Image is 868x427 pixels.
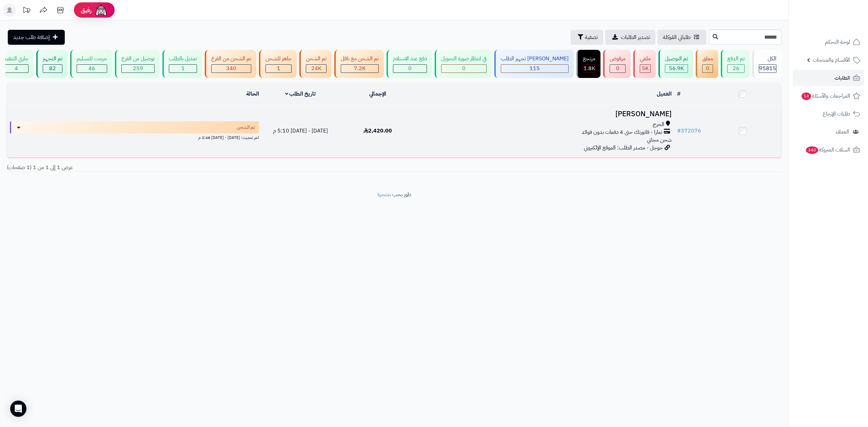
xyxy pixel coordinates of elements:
[727,55,745,63] div: تم الدفع
[2,164,394,171] div: عرض 1 إلى 1 من 1 (1 صفحات)
[677,90,680,98] a: #
[657,50,694,78] a: تم التوصيل 56.9K
[77,55,107,63] div: خرجت للتسليم
[530,64,540,73] span: 115
[15,64,18,73] span: 4
[602,50,632,78] a: مرفوض 0
[584,64,595,73] span: 1.8K
[354,64,366,73] span: 7.2K
[211,55,251,63] div: تم الشحن من الفرع
[677,127,681,135] span: #
[501,65,568,73] div: 115
[4,55,28,63] div: جاري التنفيذ
[133,64,143,73] span: 259
[49,64,56,73] span: 82
[610,65,625,73] div: 0
[665,65,688,73] div: 56865
[793,142,864,158] a: السلات المتروكة340
[665,55,688,63] div: تم التوصيل
[571,30,603,45] button: تصفية
[258,50,298,78] a: جاهز للشحن 1
[277,64,280,73] span: 1
[311,64,321,73] span: 24K
[751,50,783,78] a: الكل95815
[246,90,259,98] a: الحالة
[377,190,390,199] a: متجرة
[493,50,575,78] a: [PERSON_NAME] تجهيز الطلب 115
[621,33,650,41] span: تصدير الطلبات
[610,55,626,63] div: مرفوض
[94,3,108,17] img: ai-face.png
[298,50,333,78] a: تم الشحن 24K
[226,64,236,73] span: 340
[265,55,292,63] div: جاهز للشحن
[694,50,719,78] a: معلق 0
[266,65,291,73] div: 1
[669,64,684,73] span: 56.9K
[584,144,663,152] span: جوجل - مصدر الطلب: الموقع الإلكتروني
[616,64,619,73] span: 0
[408,64,412,73] span: 0
[212,65,251,73] div: 340
[181,64,185,73] span: 1
[793,106,864,122] a: طلبات الإرجاع
[640,55,651,63] div: ملغي
[825,37,850,47] span: لوحة التحكم
[642,64,649,73] span: 5K
[733,64,739,73] span: 26
[793,70,864,86] a: الطلبات
[706,64,709,73] span: 0
[575,50,602,78] a: مرتجع 1.8K
[393,65,427,73] div: 0
[583,65,595,73] div: 1827
[806,146,818,154] span: 340
[81,6,92,14] span: رفيق
[43,55,62,63] div: تم التجهيز
[161,50,203,78] a: تعديل بالطلب 1
[369,90,386,98] a: الإجمالي
[657,90,672,98] a: العميل
[8,30,65,45] a: إضافة طلب جديد
[237,124,255,131] span: تم الشحن
[122,65,154,73] div: 259
[419,110,671,118] h3: [PERSON_NAME]
[273,127,328,135] span: [DATE] - [DATE] 5:10 م
[69,50,114,78] a: خرجت للتسليم 46
[719,50,751,78] a: تم الدفع 26
[385,50,433,78] a: دفع عند الاستلام 0
[703,65,713,73] div: 0
[632,50,657,78] a: ملغي 5K
[88,64,95,73] span: 46
[13,33,50,41] span: إضافة طلب جديد
[18,3,35,19] a: تحديثات المنصة
[333,50,385,78] a: تم الشحن مع ناقل 7.2K
[462,64,466,73] span: 0
[640,65,650,73] div: 4990
[583,55,595,63] div: مرتجع
[581,128,662,136] span: تمارا - فاتورتك حتى 4 دفعات بدون فوائد
[441,65,486,73] div: 0
[169,65,197,73] div: 1
[728,65,744,73] div: 26
[77,65,107,73] div: 46
[759,55,776,63] div: الكل
[114,50,161,78] a: توصيل من الفرع 259
[501,55,569,63] div: [PERSON_NAME] تجهيز الطلب
[306,65,326,73] div: 24037
[393,55,427,63] div: دفع عند الاستلام
[802,93,811,100] span: 14
[585,33,598,41] span: تصفية
[43,65,62,73] div: 82
[836,127,849,137] span: العملاء
[169,55,197,63] div: تعديل بالطلب
[657,30,706,45] a: طلباتي المُوكلة
[702,55,713,63] div: معلق
[677,127,701,135] a: #372076
[363,127,392,135] span: 2,420.00
[759,64,776,73] span: 95815
[341,55,379,63] div: تم الشحن مع ناقل
[441,55,487,63] div: في انتظار صورة التحويل
[653,121,664,128] span: الخرج
[793,124,864,140] a: العملاء
[10,401,26,417] div: Open Intercom Messenger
